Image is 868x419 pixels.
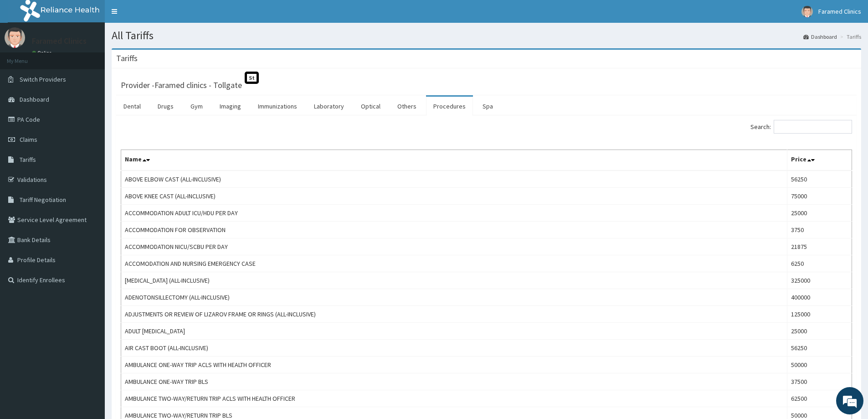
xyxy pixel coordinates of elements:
td: ADULT [MEDICAL_DATA] [121,323,787,340]
td: 56250 [787,171,852,188]
td: 125000 [787,306,852,323]
td: AMBULANCE ONE-WAY TRIP BLS [121,373,787,390]
a: Optical [354,97,388,116]
a: Gym [183,97,210,116]
td: AIR CAST BOOT (ALL-INCLUSIVE) [121,340,787,357]
span: Tariffs [20,155,36,164]
th: Price [787,150,852,171]
a: Online [32,50,54,56]
a: Procedures [426,97,473,116]
li: Tariffs [838,33,861,41]
h3: Provider - Faramed clinics - Tollgate [121,81,242,89]
a: Imaging [212,97,248,116]
span: Tariff Negotiation [20,196,66,204]
th: Name [121,150,787,171]
a: Others [390,97,424,116]
td: 75000 [787,188,852,205]
span: Faramed Clinics [818,7,861,16]
td: [MEDICAL_DATA] (ALL-INCLUSIVE) [121,272,787,289]
h3: Tariffs [116,54,138,62]
a: Spa [475,97,500,116]
td: ADJUSTMENTS OR REVIEW OF LIZAROV FRAME OR RINGS (ALL-INCLUSIVE) [121,306,787,323]
td: ABOVE ELBOW CAST (ALL-INCLUSIVE) [121,171,787,188]
td: 25000 [787,205,852,222]
a: Laboratory [307,97,351,116]
td: ACCOMMODATION ADULT ICU/HDU PER DAY [121,205,787,222]
span: Switch Providers [20,75,66,83]
textarea: Type your message and hit 'Enter' [5,249,174,281]
div: Chat with us now [47,51,153,63]
a: Dental [116,97,148,116]
td: ADENOTONSILLECTOMY (ALL-INCLUSIVE) [121,289,787,306]
td: ABOVE KNEE CAST (ALL-INCLUSIVE) [121,188,787,205]
td: 37500 [787,373,852,390]
td: 56250 [787,340,852,357]
td: 6250 [787,255,852,272]
td: ACCOMMODATION FOR OBSERVATION [121,222,787,238]
a: Dashboard [803,33,837,41]
span: We're online! [53,115,126,207]
td: 50000 [787,357,852,373]
img: User Image [801,6,813,17]
input: Search: [774,120,852,134]
td: 62500 [787,390,852,407]
a: Immunizations [251,97,304,116]
img: d_794563401_company_1708531726252_794563401 [17,46,37,68]
span: Claims [20,135,37,144]
td: 3750 [787,222,852,238]
td: AMBULANCE TWO-WAY/RETURN TRIP ACLS WITH HEALTH OFFICER [121,390,787,407]
div: Minimize live chat window [149,5,171,26]
td: 325000 [787,272,852,289]
td: 25000 [787,323,852,340]
td: AMBULANCE ONE-WAY TRIP ACLS WITH HEALTH OFFICER [121,357,787,373]
span: St [245,72,259,84]
p: Faramed Clinics [32,37,87,45]
a: Drugs [150,97,181,116]
td: 21875 [787,238,852,255]
span: Dashboard [20,95,49,103]
td: 400000 [787,289,852,306]
h1: All Tariffs [112,30,861,41]
td: ACCOMMODATION NICU/SCBU PER DAY [121,238,787,255]
img: User Image [5,27,25,48]
td: ACCOMODATION AND NURSING EMERGENCY CASE [121,255,787,272]
label: Search: [750,120,852,134]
